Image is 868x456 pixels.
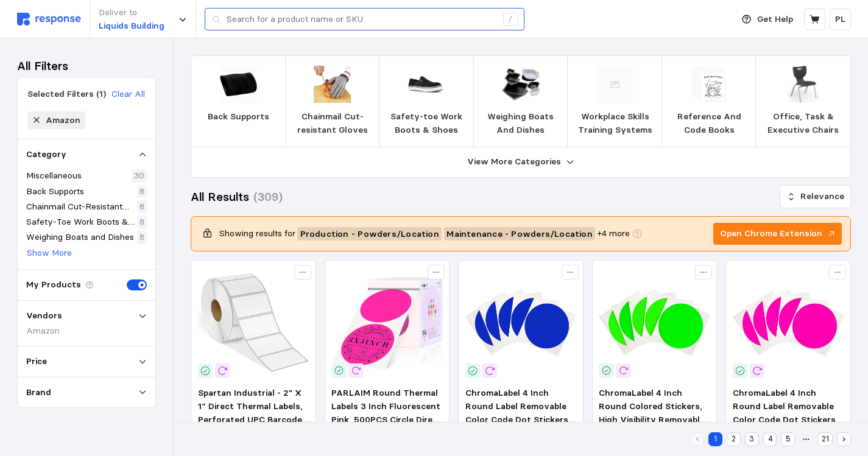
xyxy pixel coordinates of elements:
[503,12,518,27] div: /
[26,169,82,183] p: Miscellaneous
[757,13,793,26] p: Get Help
[785,66,822,103] img: 53316-5-BLACK_01.webp
[735,8,800,31] button: Get Help
[99,6,164,19] p: Deliver to
[26,246,72,261] button: Show More
[295,110,370,136] p: Chainmail Cut-resistant Gloves
[733,267,844,379] img: 61aFRTHDjSL._AC_SX679_.jpg
[817,432,833,446] button: 21
[446,228,593,240] span: Maintenance - Powders / Location
[720,227,822,240] p: Open Chrome Extension
[17,13,81,26] img: svg%3e
[713,223,842,245] button: Open Chrome Extension
[26,231,134,244] p: Weighing Boats and Dishes
[502,66,539,103] img: MHZ_B6501B.webp
[596,66,633,103] img: svg%3e
[27,88,106,100] div: Selected Filters (1)
[26,386,51,399] p: Brand
[219,227,295,240] p: Showing results for
[26,216,135,229] p: Safety-Toe Work Boots & Shoes
[672,110,747,136] p: Reference And Code Books
[408,66,445,103] img: WBS_RB725-M-055-1.webp
[599,267,710,379] img: 61rvkRcA68L._AC_SX679_.jpg
[139,231,144,244] p: 8
[835,13,845,26] p: PL
[484,110,559,136] p: Weighing Boats And Dishes
[708,432,722,446] button: 1
[465,267,577,379] img: 61AnPY0AOEL._AC_SX679_.jpg
[763,432,777,446] button: 4
[300,228,439,240] span: Production - Powders / Location
[800,190,844,203] p: Relevance
[331,267,443,379] img: 71aqe-VBPxL._AC_SX466_.jpg
[227,9,496,30] input: Search for a product name or SKU
[830,9,851,30] button: PL
[577,110,652,136] p: Workplace Skills Training Systems
[139,185,144,198] p: 8
[198,267,309,379] img: 716994PiK6L.__AC_SX300_SY300_QL70_ML2_.jpg
[46,114,80,127] div: Amazon
[134,169,144,183] p: 30
[766,110,841,136] p: Office, Task & Executive Chairs
[314,66,351,103] img: S-18009M
[111,87,146,102] button: Clear All
[780,185,851,208] button: Relevance
[26,355,47,368] p: Price
[26,185,84,198] p: Back Supports
[727,432,741,446] button: 2
[253,189,283,205] h3: (309)
[191,147,850,177] button: View More Categories
[781,432,795,446] button: 5
[690,66,727,103] img: sp161458704_sc7
[17,58,68,74] h3: All Filters
[26,148,66,161] p: Category
[26,309,62,323] p: Vendors
[598,227,630,240] span: + 4 more
[389,110,464,136] p: Safety-toe Work Boots & Shoes
[139,216,144,229] p: 8
[467,155,561,169] p: View More Categories
[26,200,135,214] p: Chainmail Cut-Resistant Gloves
[191,189,249,205] h3: All Results
[139,200,144,214] p: 8
[26,278,81,292] p: My Products
[111,88,145,101] p: Clear All
[208,110,269,124] p: Back Supports
[26,324,147,337] div: Amazon
[99,19,164,33] p: Liquids Building
[745,432,759,446] button: 3
[27,247,72,260] p: Show More
[220,66,257,103] img: L_CMDOFSS.jpg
